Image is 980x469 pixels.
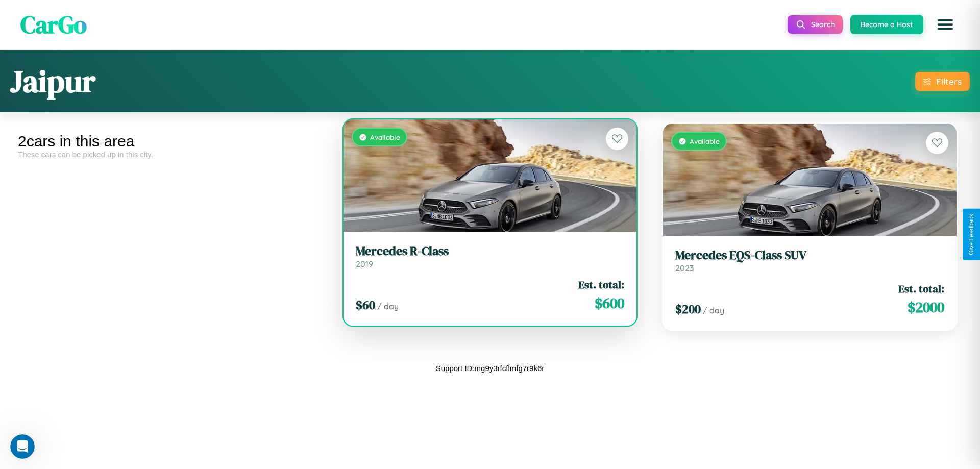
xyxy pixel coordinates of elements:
[898,281,944,296] span: Est. total:
[675,263,694,273] span: 2023
[377,301,399,311] span: / day
[578,277,624,292] span: Est. total:
[675,248,944,273] a: Mercedes EQS-Class SUV2023
[811,20,835,29] span: Search
[936,76,962,87] div: Filters
[915,72,970,91] button: Filters
[908,297,944,317] span: $ 2000
[356,244,625,269] a: Mercedes R-Class2019
[356,244,625,259] h3: Mercedes R-Class
[788,15,843,34] button: Search
[931,10,960,39] button: Open menu
[675,248,944,263] h3: Mercedes EQS-Class SUV
[18,150,323,159] div: These cars can be picked up in this city.
[356,259,373,269] span: 2019
[595,293,624,313] span: $ 600
[18,133,323,150] div: 2 cars in this area
[703,305,724,315] span: / day
[436,361,545,375] p: Support ID: mg9y3rfcflmfg7r9k6r
[356,297,375,313] span: $ 60
[850,15,923,34] button: Become a Host
[10,60,95,102] h1: Jaipur
[690,137,720,145] span: Available
[370,133,400,141] span: Available
[968,214,975,255] div: Give Feedback
[675,301,701,317] span: $ 200
[20,8,87,41] span: CarGo
[10,434,35,459] iframe: Intercom live chat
